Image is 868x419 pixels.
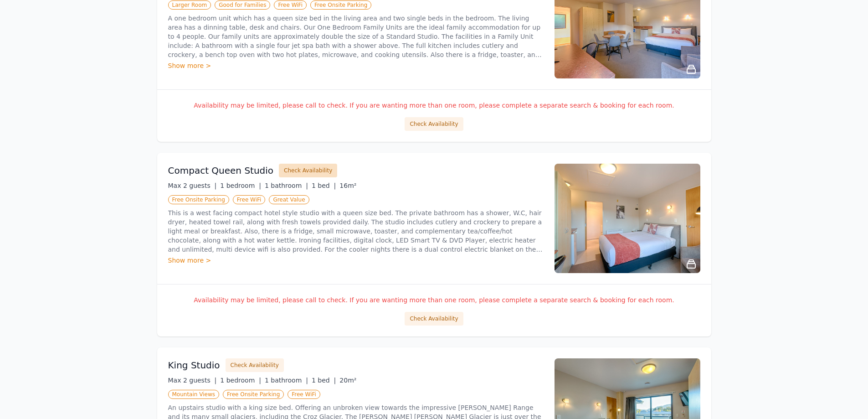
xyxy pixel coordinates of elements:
[233,195,266,204] span: Free WiFi
[265,182,308,189] span: 1 bathroom |
[168,208,544,254] p: This is a west facing compact hotel style studio with a queen size bed. The private bathroom has ...
[223,390,284,399] span: Free Onsite Parking
[265,377,308,384] span: 1 bathroom |
[226,358,284,372] button: Check Availability
[215,0,270,10] span: Good for Families
[339,182,356,189] span: 16m²
[405,117,463,131] button: Check Availability
[168,182,217,189] span: Max 2 guests |
[339,377,356,384] span: 20m²
[312,182,336,189] span: 1 bed |
[168,101,700,110] p: Availability may be limited, please call to check. If you are wanting more than one room, please ...
[220,377,261,384] span: 1 bedroom |
[168,295,700,305] p: Availability may be limited, please call to check. If you are wanting more than one room, please ...
[274,0,307,10] span: Free WiFi
[168,256,544,265] div: Show more >
[312,377,336,384] span: 1 bed |
[269,195,309,204] span: Great Value
[168,0,211,10] span: Larger Room
[168,164,274,177] h3: Compact Queen Studio
[168,14,544,59] p: A one bedroom unit which has a queen size bed in the living area and two single beds in the bedro...
[168,61,544,70] div: Show more >
[168,390,219,399] span: Mountain Views
[168,359,220,372] h3: King Studio
[279,164,337,177] button: Check Availability
[405,312,463,326] button: Check Availability
[168,377,217,384] span: Max 2 guests |
[310,0,371,10] span: Free Onsite Parking
[288,390,320,399] span: Free WiFi
[220,182,261,189] span: 1 bedroom |
[168,195,229,204] span: Free Onsite Parking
